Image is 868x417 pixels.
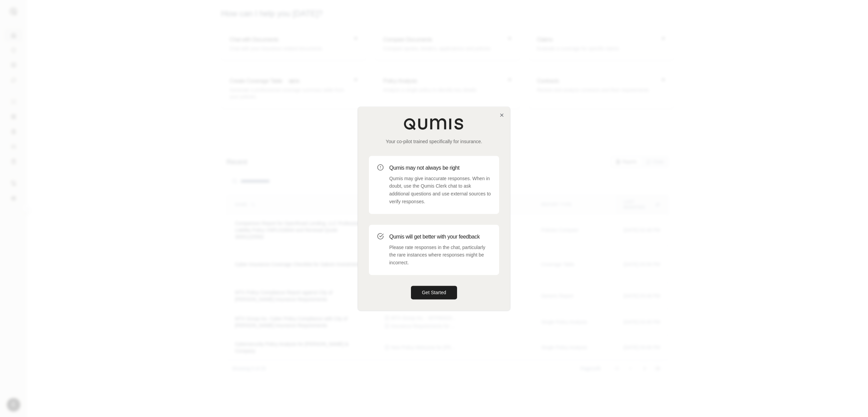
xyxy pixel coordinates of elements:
p: Qumis may give inaccurate responses. When in doubt, use the Qumis Clerk chat to ask additional qu... [389,175,491,206]
img: Qumis Logo [403,118,465,130]
h3: Qumis may not always be right [389,164,491,172]
button: Get Started [411,286,457,299]
h3: Qumis will get better with your feedback [389,233,491,241]
p: Your co-pilot trained specifically for insurance. [369,138,499,145]
p: Please rate responses in the chat, particularly the rare instances where responses might be incor... [389,244,491,267]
